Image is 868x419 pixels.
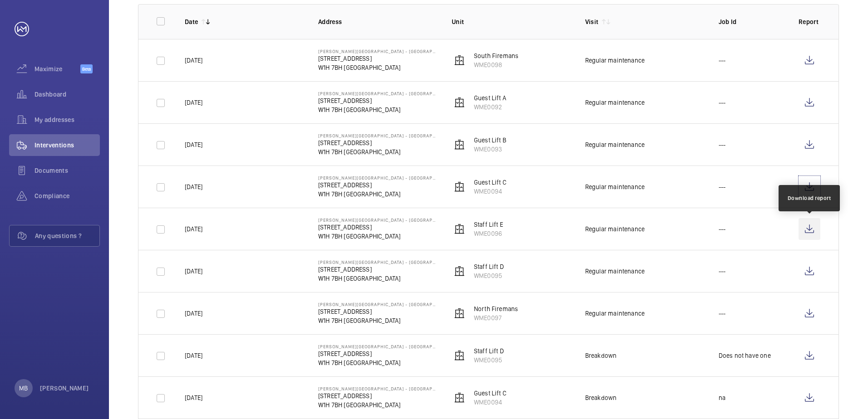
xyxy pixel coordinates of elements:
[318,105,437,114] p: W1H 7BH [GEOGRAPHIC_DATA]
[318,259,437,265] p: [PERSON_NAME][GEOGRAPHIC_DATA] - [GEOGRAPHIC_DATA]
[788,194,831,202] div: Download report
[454,308,465,319] img: elevator.svg
[454,139,465,150] img: elevator.svg
[585,393,617,402] div: Breakdown
[719,351,771,360] p: Does not have one
[474,93,506,102] p: Guest Lift A
[474,178,506,187] p: Guest Lift C
[185,98,202,107] p: [DATE]
[585,182,645,191] div: Regular maintenance
[474,102,506,112] p: WME0092
[474,346,504,356] p: Staff Lift D
[185,56,202,65] p: [DATE]
[474,356,504,365] p: WME0095
[585,351,617,360] div: Breakdown
[185,393,202,402] p: [DATE]
[585,140,645,149] div: Regular maintenance
[35,90,100,99] span: Dashboard
[318,223,437,232] p: [STREET_ADDRESS]
[185,17,198,26] p: Date
[474,60,519,69] p: WME0098
[318,265,437,274] p: [STREET_ADDRESS]
[474,313,518,322] p: WME0097
[318,17,437,26] p: Address
[318,386,437,391] p: [PERSON_NAME][GEOGRAPHIC_DATA] - [GEOGRAPHIC_DATA]
[585,267,645,276] div: Regular maintenance
[185,351,202,360] p: [DATE]
[454,266,465,277] img: elevator.svg
[318,190,437,199] p: W1H 7BH [GEOGRAPHIC_DATA]
[185,140,202,149] p: [DATE]
[474,389,506,398] p: Guest Lift C
[454,55,465,66] img: elevator.svg
[318,232,437,241] p: W1H 7BH [GEOGRAPHIC_DATA]
[474,304,518,313] p: North Firemans
[318,316,437,325] p: W1H 7BH [GEOGRAPHIC_DATA]
[318,138,437,147] p: [STREET_ADDRESS]
[318,302,437,307] p: [PERSON_NAME][GEOGRAPHIC_DATA] - [GEOGRAPHIC_DATA]
[318,147,437,156] p: W1H 7BH [GEOGRAPHIC_DATA]
[318,358,437,367] p: W1H 7BH [GEOGRAPHIC_DATA]
[318,133,437,138] p: [PERSON_NAME][GEOGRAPHIC_DATA] - [GEOGRAPHIC_DATA]
[40,384,89,393] p: [PERSON_NAME]
[318,54,437,63] p: [STREET_ADDRESS]
[474,271,504,280] p: WME0095
[719,17,784,26] p: Job Id
[318,63,437,72] p: W1H 7BH [GEOGRAPHIC_DATA]
[35,191,100,200] span: Compliance
[318,274,437,283] p: W1H 7BH [GEOGRAPHIC_DATA]
[474,51,519,60] p: South Firemans
[454,181,465,192] img: elevator.svg
[35,166,100,175] span: Documents
[585,56,645,65] div: Regular maintenance
[318,391,437,400] p: [STREET_ADDRESS]
[719,56,726,65] p: ---
[719,224,726,234] p: ---
[719,182,726,191] p: ---
[318,349,437,358] p: [STREET_ADDRESS]
[474,398,506,407] p: WME0094
[80,64,93,73] span: Beta
[185,182,202,191] p: [DATE]
[19,384,28,393] p: MB
[454,392,465,403] img: elevator.svg
[799,17,820,26] p: Report
[185,267,202,276] p: [DATE]
[35,231,99,240] span: Any questions ?
[585,309,645,318] div: Regular maintenance
[585,17,599,26] p: Visit
[454,224,465,234] img: elevator.svg
[454,97,465,108] img: elevator.svg
[35,64,80,73] span: Maximize
[585,224,645,234] div: Regular maintenance
[719,98,726,107] p: ---
[719,267,726,276] p: ---
[474,145,506,154] p: WME0093
[719,140,726,149] p: ---
[474,262,504,271] p: Staff Lift D
[318,175,437,180] p: [PERSON_NAME][GEOGRAPHIC_DATA] - [GEOGRAPHIC_DATA]
[474,220,503,229] p: Staff Lift E
[318,96,437,105] p: [STREET_ADDRESS]
[318,91,437,96] p: [PERSON_NAME][GEOGRAPHIC_DATA] - [GEOGRAPHIC_DATA]
[318,344,437,349] p: [PERSON_NAME][GEOGRAPHIC_DATA] - [GEOGRAPHIC_DATA]
[585,98,645,107] div: Regular maintenance
[185,309,202,318] p: [DATE]
[318,400,437,409] p: W1H 7BH [GEOGRAPHIC_DATA]
[452,17,571,26] p: Unit
[318,180,437,190] p: [STREET_ADDRESS]
[474,187,506,196] p: WME0094
[35,115,100,124] span: My addresses
[719,393,725,402] p: na
[454,350,465,361] img: elevator.svg
[474,229,503,238] p: WME0096
[719,309,726,318] p: ---
[474,136,506,145] p: Guest Lift B
[318,217,437,223] p: [PERSON_NAME][GEOGRAPHIC_DATA] - [GEOGRAPHIC_DATA]
[35,141,100,150] span: Interventions
[318,49,437,54] p: [PERSON_NAME][GEOGRAPHIC_DATA] - [GEOGRAPHIC_DATA]
[318,307,437,316] p: [STREET_ADDRESS]
[185,224,202,234] p: [DATE]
